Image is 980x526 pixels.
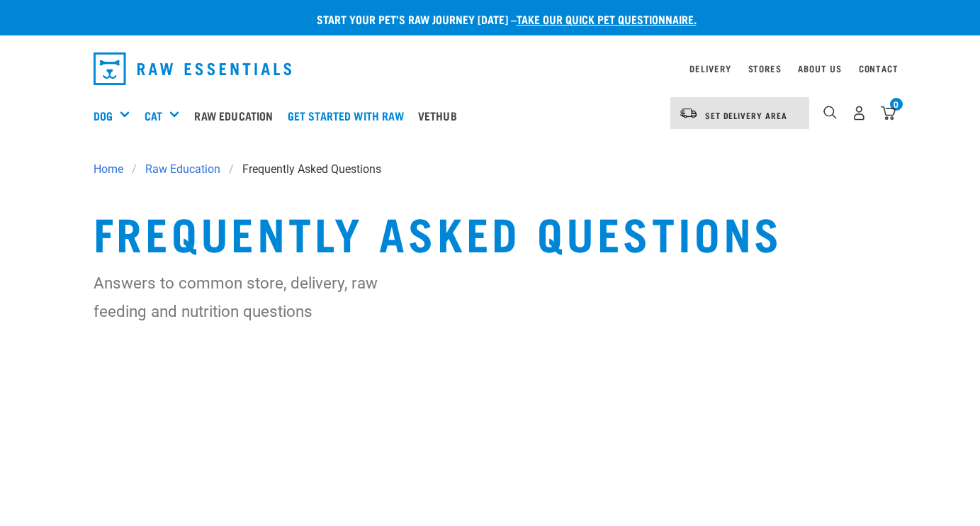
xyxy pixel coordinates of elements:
[145,107,162,124] a: Cat
[94,161,887,178] nav: breadcrumbs
[191,87,283,144] a: Raw Education
[145,161,220,178] span: Raw Education
[82,47,899,91] nav: dropdown navigation
[679,107,698,120] img: van-moving.png
[852,106,867,121] img: user.png
[94,161,132,178] a: Home
[881,106,896,121] img: home-icon@2x.png
[890,98,903,111] div: 0
[859,66,899,71] a: Contact
[94,52,292,85] img: Raw Essentials Logo
[94,107,113,124] a: Dog
[705,113,787,118] span: Set Delivery Area
[94,206,887,257] h1: Frequently Asked Questions
[798,66,841,71] a: About Us
[748,66,782,71] a: Stores
[94,269,411,325] p: Answers to common store, delivery, raw feeding and nutrition questions
[94,161,123,178] span: Home
[823,106,837,119] img: home-icon-1@2x.png
[415,87,468,144] a: Vethub
[517,16,697,22] a: take our quick pet questionnaire.
[137,161,229,178] a: Raw Education
[689,66,731,71] a: Delivery
[284,87,415,144] a: Get started with Raw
